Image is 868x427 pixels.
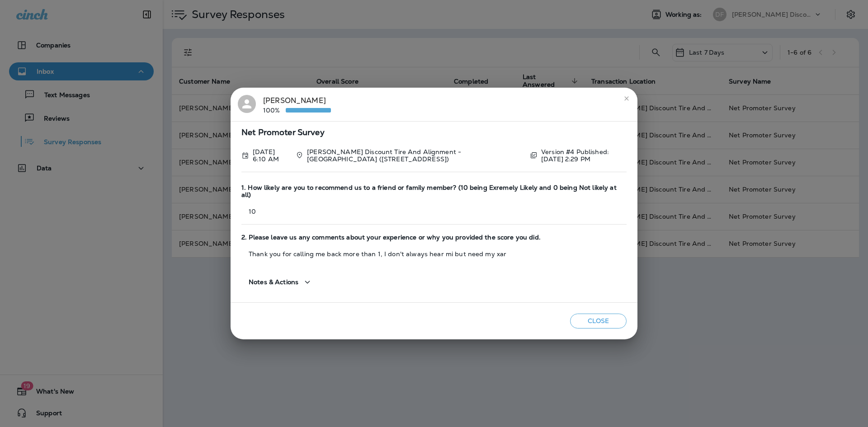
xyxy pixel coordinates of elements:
[619,91,634,106] button: close
[541,148,627,163] p: Version #4 Published: [DATE] 2:29 PM
[241,184,627,199] span: 1. How likely are you to recommend us to a friend or family member? (10 being Exremely Likely and...
[241,269,320,295] button: Notes & Actions
[570,314,627,328] button: Close
[249,278,298,286] span: Notes & Actions
[253,148,288,163] p: Sep 8, 2025 6:10 AM
[241,234,627,241] span: 2. Please leave us any comments about your experience or why you provided the score you did.
[307,148,523,163] p: [PERSON_NAME] Discount Tire And Alignment - [GEOGRAPHIC_DATA] ([STREET_ADDRESS])
[263,107,286,114] p: 100%
[241,208,627,215] p: 10
[241,250,627,258] p: Thank you for calling me back more than 1, I don't always hear mi but need my xar
[241,129,627,136] span: Net Promoter Survey
[263,95,331,114] div: [PERSON_NAME]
